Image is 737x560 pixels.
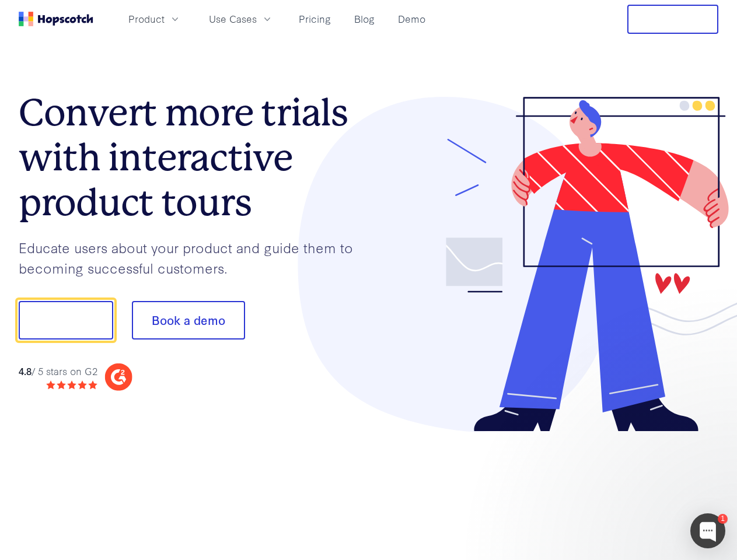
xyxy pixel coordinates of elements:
button: Product [121,9,188,29]
button: Use Cases [202,9,280,29]
button: Free Trial [627,5,718,34]
span: Use Cases [209,12,257,26]
strong: 4.8 [19,364,32,377]
a: Demo [393,9,430,29]
h1: Convert more trials with interactive product tours [19,90,369,225]
div: / 5 stars on G2 [19,364,97,379]
a: Pricing [294,9,336,29]
button: Book a demo [132,301,245,339]
a: Home [19,12,93,26]
div: 1 [718,514,728,524]
p: Educate users about your product and guide them to becoming successful customers. [19,237,369,278]
span: Product [128,12,165,26]
button: Show me! [19,301,113,339]
a: Blog [350,9,379,29]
